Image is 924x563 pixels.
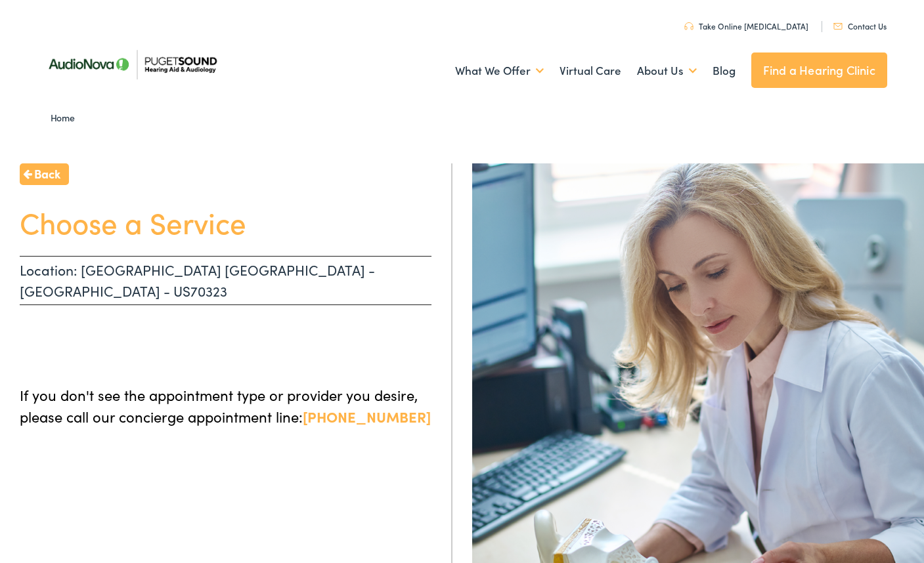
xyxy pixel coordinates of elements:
a: Contact Us [833,20,887,31]
a: Blog [713,47,736,95]
a: Virtual Care [560,47,621,95]
span: Back [34,165,60,182]
img: utility icon [684,22,693,30]
a: Find a Hearing Clinic [751,52,887,88]
p: If you don't see the appointment type or provider you desire, please call our concierge appointme... [20,384,431,427]
p: Location: [GEOGRAPHIC_DATA] [GEOGRAPHIC_DATA] - [GEOGRAPHIC_DATA] - US70323 [20,256,431,305]
h1: Choose a Service [20,205,431,240]
a: About Us [637,47,697,95]
img: utility icon [833,23,843,30]
a: What We Offer [455,47,544,95]
a: [PHONE_NUMBER] [303,406,431,427]
a: Back [20,163,69,185]
a: Home [51,111,81,124]
a: Take Online [MEDICAL_DATA] [684,20,808,31]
